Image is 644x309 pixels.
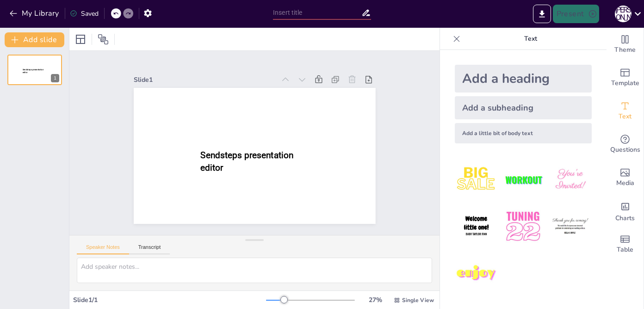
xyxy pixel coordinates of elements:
[5,32,64,47] button: Add slide
[611,78,639,88] span: Template
[614,45,636,55] span: Theme
[455,252,498,295] img: 7.jpeg
[73,32,88,47] div: Layout
[549,205,592,248] img: 6.jpeg
[607,228,644,261] div: Add a table
[402,297,434,304] span: Single View
[273,6,361,19] input: Insert title
[51,74,59,82] div: 1
[619,111,632,122] span: Text
[23,68,43,74] span: Sendsteps presentation editor
[533,5,551,23] button: Export to PowerPoint
[7,55,62,85] div: Sendsteps presentation editor1
[607,161,644,194] div: Add images, graphics, shapes or video
[610,145,640,155] span: Questions
[616,178,634,188] span: Media
[70,9,99,18] div: Saved
[615,213,635,223] span: Charts
[134,75,276,84] div: Slide 1
[607,128,644,161] div: Get real-time input from your audience
[607,194,644,228] div: Add charts and graphs
[502,205,545,248] img: 5.jpeg
[129,244,170,254] button: Transcript
[77,244,129,254] button: Speaker Notes
[502,158,545,201] img: 2.jpeg
[455,65,592,93] div: Add a heading
[455,205,498,248] img: 4.jpeg
[607,28,644,61] div: Change the overall theme
[364,296,386,304] div: 27 %
[73,296,266,304] div: Slide 1 / 1
[615,6,632,22] div: И [PERSON_NAME]
[200,150,293,173] span: Sendsteps presentation editor
[615,5,632,23] button: И [PERSON_NAME]
[553,5,599,23] button: Present
[464,28,597,50] p: Text
[549,158,592,201] img: 3.jpeg
[607,61,644,94] div: Add ready made slides
[98,34,109,45] span: Position
[455,158,498,201] img: 1.jpeg
[607,94,644,128] div: Add text boxes
[455,123,592,143] div: Add a little bit of body text
[455,96,592,119] div: Add a subheading
[617,245,633,255] span: Table
[7,6,63,21] button: My Library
